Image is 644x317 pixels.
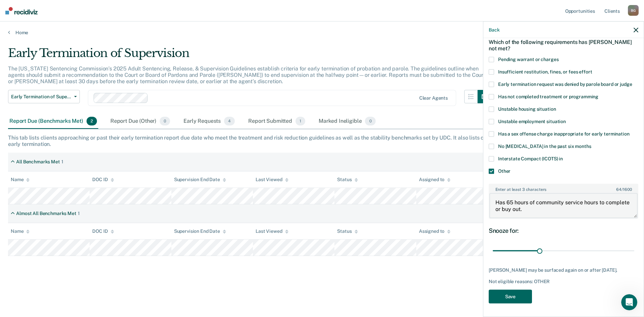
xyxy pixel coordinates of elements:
[8,30,636,36] a: Home
[8,114,98,129] div: Report Due (Benchmarks Met)
[628,5,639,16] div: B G
[419,228,450,234] div: Assigned to
[5,7,38,14] img: Recidiviz
[11,177,30,182] div: Name
[621,294,637,310] iframe: Intercom live chat
[498,106,556,112] span: Unstable housing situation
[247,114,307,129] div: Report Submitted
[365,117,375,125] span: 0
[16,159,60,165] div: All Benchmarks Met
[489,193,638,218] textarea: Has 65 hours of community service hours to complete or buy out.
[498,168,511,174] span: Other
[256,177,288,182] div: Last Viewed
[182,114,236,129] div: Early Requests
[109,114,171,129] div: Report Due (Other)
[489,267,638,273] div: [PERSON_NAME] may be surfaced again on or after [DATE].
[317,114,377,129] div: Marked Ineligible
[489,279,638,284] div: Not eligible reasons: OTHER
[174,228,226,234] div: Supervision End Date
[11,228,30,234] div: Name
[498,119,566,124] span: Unstable employment situation
[160,117,170,125] span: 0
[616,187,622,192] span: 64
[498,57,558,62] span: Pending warrant or charges
[78,211,80,216] div: 1
[489,289,532,303] button: Save
[337,228,358,234] div: Status
[8,46,491,65] div: Early Termination of Supervision
[296,117,305,125] span: 1
[174,177,226,182] div: Supervision End Date
[498,69,592,74] span: Insufficient restitution, fines, or fees effort
[61,159,63,165] div: 1
[16,211,76,216] div: Almost All Benchmarks Met
[8,135,636,147] div: This tab lists clients approaching or past their early termination report due date who meet the t...
[498,131,630,137] span: Has a sex offense charge inappropriate for early termination
[92,228,114,234] div: DOC ID
[498,144,591,149] span: No [MEDICAL_DATA] in the past six months
[419,177,450,182] div: Assigned to
[256,228,288,234] div: Last Viewed
[419,95,448,101] div: Clear agents
[498,156,563,161] span: Interstate Compact (ICOTS) in
[498,94,598,99] span: Has not completed treatment or programming
[337,177,358,182] div: Status
[489,227,638,234] div: Snooze for:
[92,177,114,182] div: DOC ID
[498,82,632,87] span: Early termination request was denied by parole board or judge
[87,117,97,125] span: 2
[489,27,499,33] button: Back
[8,65,485,85] p: The [US_STATE] Sentencing Commission’s 2025 Adult Sentencing, Release, & Supervision Guidelines e...
[616,187,632,192] span: / 1600
[11,94,71,100] span: Early Termination of Supervision
[489,33,638,57] div: Which of the following requirements has [PERSON_NAME] not met?
[224,117,235,125] span: 4
[489,184,638,192] label: Enter at least 3 characters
